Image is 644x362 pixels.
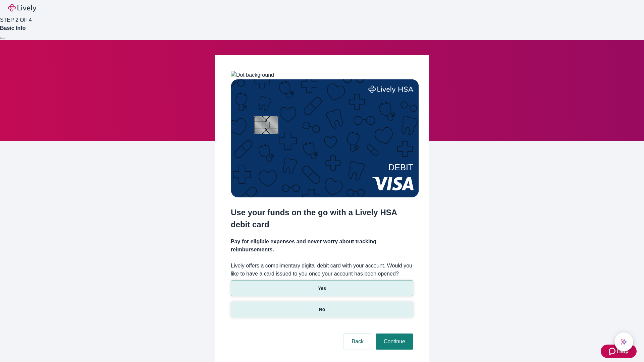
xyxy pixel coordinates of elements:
[609,347,617,355] svg: Zendesk support icon
[8,4,36,12] img: Lively
[614,333,633,351] button: chat
[343,334,372,350] button: Back
[319,306,325,313] p: No
[231,281,413,296] button: Yes
[621,339,627,345] svg: Lively AI Assistant
[231,302,413,317] button: No
[318,285,326,292] p: Yes
[231,262,413,278] label: Lively offers a complimentary digital debit card with your account. Would you like to have a card...
[231,79,419,197] img: Debit card
[231,238,413,254] h4: Pay for eligible expenses and never worry about tracking reimbursements.
[601,345,637,358] button: Zendesk support iconHelp
[376,334,413,350] button: Continue
[231,206,413,231] h2: Use your funds on the go with a Lively HSA debit card
[231,71,274,79] img: Dot background
[617,347,629,355] span: Help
